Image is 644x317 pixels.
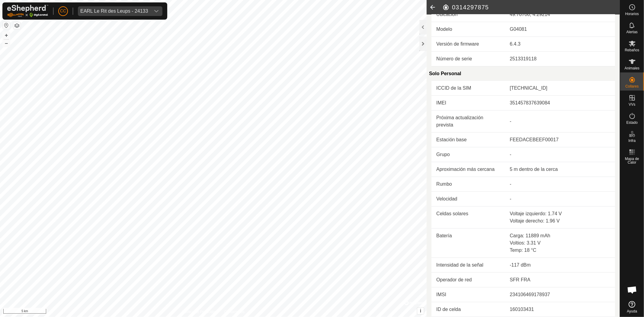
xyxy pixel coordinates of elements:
a: Ayuda [620,299,644,315]
button: Restablecer Mapa [3,22,10,29]
td: Ubicación [431,7,505,22]
span: Animales [625,66,639,70]
span: Rebaños [625,48,639,52]
td: ICCID de la SIM [431,81,505,96]
td: - [505,147,615,162]
span: Estado [626,121,638,124]
td: Batería [431,229,505,258]
span: VVs [629,103,635,106]
a: Contáctenos [224,309,245,315]
div: EARL Le Rit des Leups - 24133 [80,9,148,14]
div: G04081 [510,26,610,33]
td: Rumbo [431,177,505,192]
td: Versión de firmware [431,37,505,52]
td: Modelo [431,22,505,37]
td: - [505,177,615,192]
td: IMEI [431,96,505,110]
div: Voltios: 3.31 V [510,239,610,247]
td: - [505,192,615,207]
td: Número de serie [431,52,505,66]
h2: 0314297875 [442,4,620,11]
td: Operador de red [431,273,505,287]
div: dropdown trigger [150,6,162,16]
td: Velocidad [431,192,505,207]
div: 6.4.3 [510,40,610,48]
span: Alertas [626,30,638,34]
span: Infra [628,139,636,142]
div: Temp: 18 °C [510,247,610,254]
td: [TECHNICAL_ID] [505,81,615,96]
td: FEEDACEBEEF00017 [505,133,615,147]
td: 351457837639084 [505,96,615,110]
td: 5 m dentro de la cerca [505,162,615,177]
span: CC [60,8,66,14]
td: Celdas solares [431,207,505,229]
td: IMSI [431,287,505,302]
button: Capas del Mapa [13,22,21,29]
td: 160103431 [505,302,615,317]
td: Aproximación más cercana [431,162,505,177]
div: 49.70706, 4.29214 [510,11,610,18]
span: Mapa de Calor [622,157,642,164]
td: 234106469178937 [505,287,615,302]
div: Voltaje izquierdo: 1.74 V [510,210,610,217]
td: Grupo [431,147,505,162]
td: Estación base [431,133,505,147]
button: + [3,32,10,39]
td: -117 dBm [505,258,615,273]
div: Solo Personal [429,66,615,81]
td: Intensidad de la señal [431,258,505,273]
a: Política de Privacidad [182,309,217,315]
div: Chat abierto [623,281,641,299]
img: Logo Gallagher [7,5,48,17]
td: Próxima actualización prevista [431,110,505,133]
div: Voltaje derecho: 1.96 V [510,217,610,225]
span: Ayuda [627,309,637,313]
td: SFR FRA [505,273,615,287]
td: ID de celda [431,302,505,317]
button: i [417,308,424,314]
span: Collares [625,85,639,88]
span: EARL Le Rit des Leups - 24133 [78,6,150,16]
span: i [420,308,421,313]
button: – [3,40,10,47]
span: Horarios [625,12,639,16]
td: - [505,110,615,133]
div: 2513319118 [510,55,610,62]
div: Carga: 11889 mAh [510,232,610,239]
